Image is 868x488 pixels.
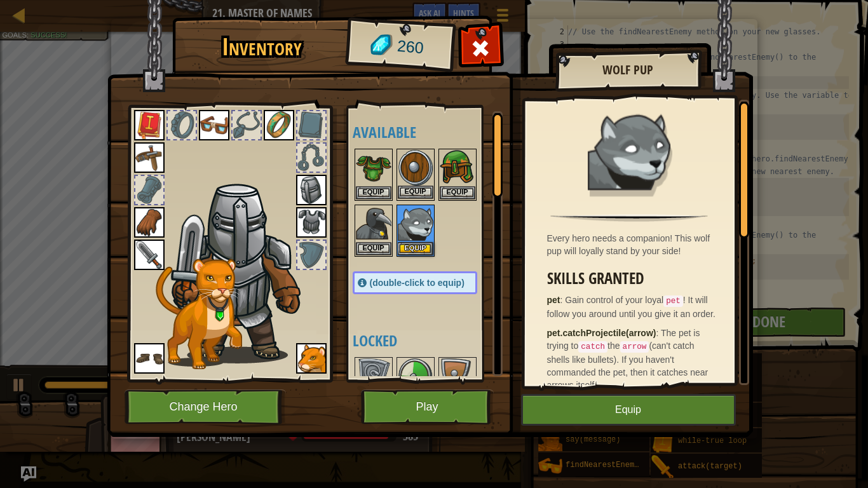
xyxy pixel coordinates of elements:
[398,206,433,241] img: portrait.png
[440,358,475,394] img: portrait.png
[134,207,165,238] img: portrait.png
[199,110,229,140] img: portrait.png
[181,34,343,60] h1: Inventory
[663,295,683,307] code: pet
[521,394,736,426] button: Equip
[356,358,391,394] img: portrait.png
[134,240,165,270] img: portrait.png
[547,295,715,319] span: Gain control of your loyal ! It will follow you around until you give it an order.
[353,124,503,140] h4: Available
[656,328,661,338] span: :
[264,110,294,140] img: portrait.png
[588,109,670,192] img: portrait.png
[550,214,707,222] img: hr.png
[296,343,327,374] img: portrait.png
[296,175,327,205] img: portrait.png
[398,358,433,394] img: portrait.png
[547,270,718,287] h3: Skills Granted
[156,259,242,369] img: cougar-paper-dolls.png
[166,179,322,363] img: male.png
[578,341,607,353] code: catch
[620,341,649,353] code: arrow
[134,110,165,140] img: portrait.png
[134,142,165,173] img: portrait.png
[356,186,391,200] button: Equip
[166,177,323,363] img: Gordon-Head.png
[361,390,494,424] button: Play
[398,242,433,255] button: Equip
[134,343,165,374] img: portrait.png
[440,186,475,200] button: Equip
[356,242,391,255] button: Equip
[353,332,503,349] h4: Locked
[440,150,475,186] img: portrait.png
[398,186,433,199] button: Equip
[370,278,465,288] span: (double-click to equip)
[547,328,656,338] strong: pet.catchProjectile(arrow)
[398,150,433,186] img: portrait.png
[547,328,709,390] span: The pet is trying to the (can't catch shells like bullets). If you haven't commanded the pet, the...
[568,63,688,77] h2: Wolf Pup
[356,150,391,186] img: portrait.png
[547,232,718,257] div: Every hero needs a companion! This wolf pup will loyally stand by your side!
[125,390,286,424] button: Change Hero
[296,207,327,238] img: portrait.png
[547,295,560,305] strong: pet
[356,206,391,241] img: portrait.png
[396,35,424,60] span: 260
[560,295,566,305] span: :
